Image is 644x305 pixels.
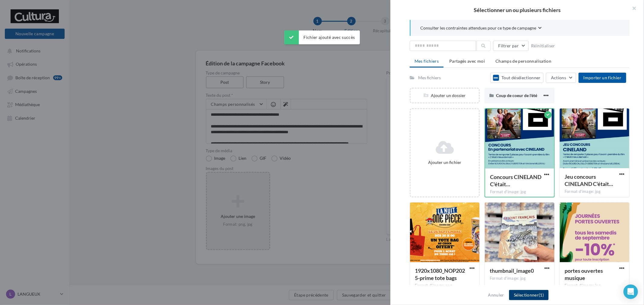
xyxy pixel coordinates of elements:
[490,174,541,187] span: Concours CINELAND C'était mieux demain pour FB
[565,189,624,194] div: Format d'image: jpg
[449,58,485,64] span: Partagés avec moi
[509,290,549,300] button: Sélectionner(1)
[418,75,441,81] div: Mes fichiers
[420,25,536,31] span: Consulter les contraintes attendues pour ce type de campagne
[578,73,626,83] button: Importer un fichier
[623,285,638,299] div: Open Intercom Messenger
[490,276,549,281] div: Format d'image: jpg
[415,283,475,288] div: Format d'image: png
[420,25,542,32] button: Consulter les contraintes attendues pour ce type de campagne
[284,30,360,44] div: Fichier ajouté avec succès
[493,41,529,51] button: Filtrer par
[490,73,543,83] button: Tout désélectionner
[413,159,476,165] div: Ajouter un fichier
[496,93,537,98] span: Coup de coeur de l'été
[565,173,613,187] span: Jeu concours CINELAND C'était mieux demain
[583,75,621,80] span: Importer un fichier
[565,267,603,281] span: portes ouvertes musique
[565,283,624,288] div: Format d'image: jpg
[495,58,551,64] span: Champs de personnalisation
[551,75,566,80] span: Actions
[490,189,549,195] div: Format d'image: jpg
[415,267,465,281] span: 1920x1080_NOP2025-prime tote bags
[411,93,479,99] div: Ajouter un dossier
[415,58,439,64] span: Mes fichiers
[490,267,534,274] span: thumbnail_image0
[529,42,558,49] button: Réinitialiser
[546,73,576,83] button: Actions
[539,292,544,297] span: (1)
[400,7,634,13] h2: Sélectionner un ou plusieurs fichiers
[486,291,507,299] button: Annuler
